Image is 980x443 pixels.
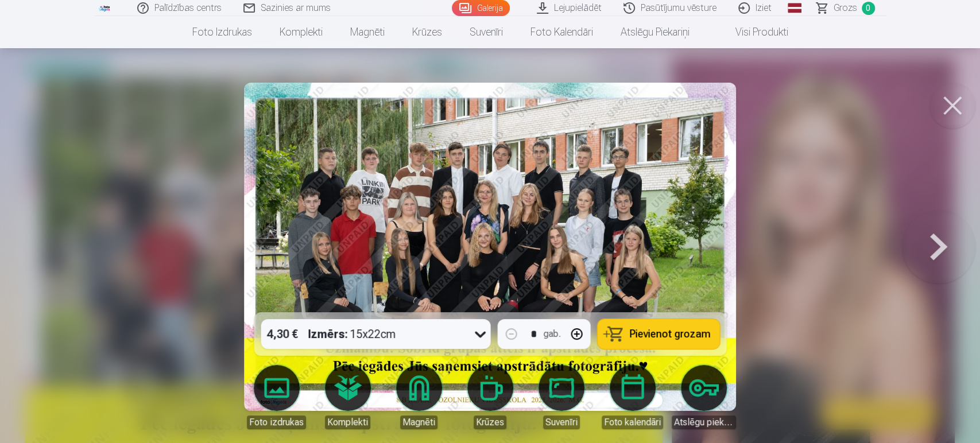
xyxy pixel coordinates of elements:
[629,329,710,339] span: Pievienot grozam
[543,327,560,341] div: gab.
[387,365,451,429] a: Magnēti
[602,415,663,429] div: Foto kalendāri
[308,326,347,342] strong: Izmērs :
[703,16,802,48] a: Visi produkti
[474,415,506,429] div: Krūzes
[398,16,456,48] a: Krūzes
[834,1,857,15] span: Grozs
[672,415,736,429] div: Atslēgu piekariņi
[179,16,266,48] a: Foto izdrukas
[607,16,703,48] a: Atslēgu piekariņi
[862,2,875,15] span: 0
[456,16,517,48] a: Suvenīri
[261,319,303,349] div: 4,30 €
[529,365,594,429] a: Suvenīri
[99,5,111,11] img: /fa1
[325,415,370,429] div: Komplekti
[597,319,719,349] button: Pievienot grozam
[245,365,309,429] a: Foto izdrukas
[601,365,665,429] a: Foto kalendāri
[458,365,522,429] a: Krūzes
[266,16,336,48] a: Komplekti
[308,319,396,349] div: 15x22cm
[517,16,607,48] a: Foto kalendāri
[400,415,437,429] div: Magnēti
[543,415,580,429] div: Suvenīri
[316,365,380,429] a: Komplekti
[336,16,398,48] a: Magnēti
[672,365,736,429] a: Atslēgu piekariņi
[247,415,306,429] div: Foto izdrukas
